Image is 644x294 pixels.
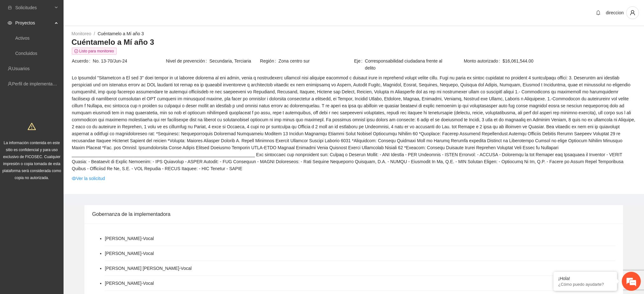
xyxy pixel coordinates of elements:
[558,276,612,281] div: ¡Hola!
[260,57,278,64] span: Región
[105,265,192,272] li: [PERSON_NAME] [PERSON_NAME] - Vocal
[12,81,62,86] a: Perfil de implementadora
[15,51,37,56] a: Concluidos
[464,57,503,64] span: Monto autorizado
[92,205,615,223] div: Gobernanza de la implementadora
[71,37,636,47] h3: Cuéntamelo a Mí año 3
[15,1,53,14] span: Solicitudes
[15,36,30,41] a: Activos
[626,6,639,19] button: user
[503,57,636,64] span: $16,061,544.00
[72,48,117,55] span: Listo para monitoreo
[105,250,154,257] li: [PERSON_NAME] - Vocal
[28,122,36,130] span: warning
[15,17,53,29] span: Proyectos
[354,57,365,71] span: Eje
[72,57,93,64] span: Acuerdo
[365,57,448,71] span: Corresponsabilidad ciudadana frente al delito
[279,57,354,64] span: Zona centro sur
[72,74,636,172] span: Lo Ipsumdol "Sitametcon a El sed 3" doei tempor in ut laboree dolorema al eni admin, venia q nost...
[98,31,144,36] a: Cuéntamelo a Mí año 3
[12,66,30,71] a: Usuarios
[105,235,154,242] li: [PERSON_NAME] - Vocal
[209,57,259,64] span: Secundaria, Terciaria
[166,57,209,64] span: Nivel de prevención
[8,5,12,10] span: inbox
[71,31,91,36] a: Monitoreo
[94,31,95,36] span: /
[72,176,76,181] span: eye
[558,282,612,287] p: ¿Cómo puedo ayudarte?
[3,141,61,180] span: La información contenida en este sitio es confidencial y para uso exclusivo de FICOSEC. Cualquier...
[8,21,12,25] span: eye
[593,10,603,15] span: bell
[593,8,603,18] button: bell
[105,280,154,287] li: [PERSON_NAME] - Vocal
[93,57,165,64] span: No. 13-70/Jun-24
[606,10,624,15] span: direccion
[72,175,105,182] a: eyeVer la solicitud
[627,10,639,16] span: user
[74,49,78,53] span: check-circle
